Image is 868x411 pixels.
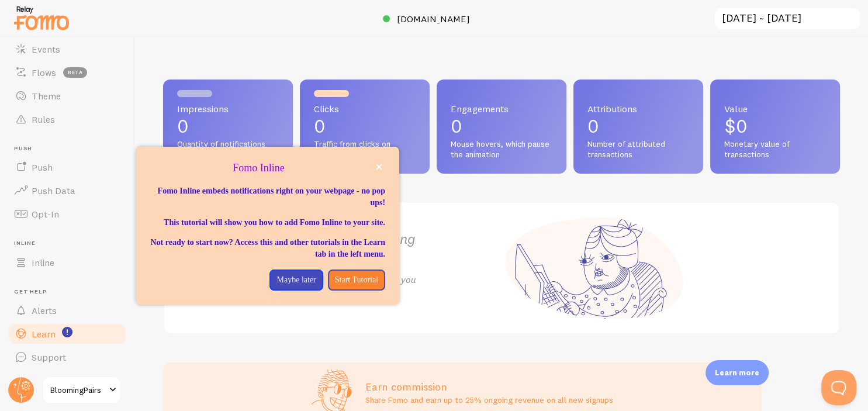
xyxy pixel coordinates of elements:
[150,185,385,209] p: Fomo Inline embeds notifications right on your webpage - no pop ups!
[150,237,385,260] p: Not ready to start now? Access this and other tutorials in the Learn tab in the left menu.
[7,156,127,179] a: Push
[136,147,399,305] div: Fomo Inline
[32,113,55,125] span: Rules
[42,376,121,404] a: BloomingPairs
[451,104,552,113] span: Engagements
[276,274,316,286] p: Maybe later
[7,84,127,108] a: Theme
[32,208,59,220] span: Opt-In
[14,145,127,153] span: Push
[32,67,56,78] span: Flows
[335,274,378,286] p: Start Tutorial
[7,251,127,274] a: Inline
[715,367,759,378] p: Learn more
[7,322,127,346] a: Learn
[32,328,56,340] span: Learn
[587,104,689,113] span: Attributions
[32,305,57,316] span: Alerts
[12,3,71,33] img: fomo-relay-logo-orange.svg
[724,115,748,137] span: $0
[150,161,385,176] p: Fomo Inline
[177,117,279,136] p: 0
[451,117,552,136] p: 0
[706,360,769,385] div: Learn more
[177,104,279,113] span: Impressions
[451,139,552,160] span: Mouse hovers, which pause the animation
[32,43,60,55] span: Events
[14,240,127,247] span: Inline
[63,67,87,78] span: beta
[314,104,416,113] span: Clicks
[7,108,127,131] a: Rules
[365,380,613,393] h3: Earn commission
[32,185,75,196] span: Push Data
[32,161,53,173] span: Push
[587,117,689,136] p: 0
[314,117,416,136] p: 0
[373,161,385,173] button: close,
[7,179,127,202] a: Push Data
[314,139,416,160] span: Traffic from clicks on notifications
[724,139,826,160] span: Monetary value of transactions
[317,273,502,300] p: It will be ready once you get some traffic
[32,257,54,268] span: Inline
[724,104,826,113] span: Value
[821,370,856,405] iframe: Help Scout Beacon - Open
[7,37,127,61] a: Events
[7,61,127,84] a: Flows beta
[317,230,502,266] h2: We're capturing data for you
[32,351,66,363] span: Support
[50,383,106,397] span: BloomingPairs
[177,139,279,160] span: Quantity of notifications shown
[269,270,323,291] button: Maybe later
[365,394,613,406] p: Share Fomo and earn up to 25% ongoing revenue on all new signups
[328,270,385,291] button: Start Tutorial
[587,139,689,160] span: Number of attributed transactions
[7,299,127,322] a: Alerts
[14,288,127,296] span: Get Help
[7,202,127,226] a: Opt-In
[62,327,72,337] svg: <p>Watch New Feature Tutorials!</p>
[7,346,127,369] a: Support
[150,217,385,229] p: This tutorial will show you how to add Fomo Inline to your site.
[32,90,61,102] span: Theme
